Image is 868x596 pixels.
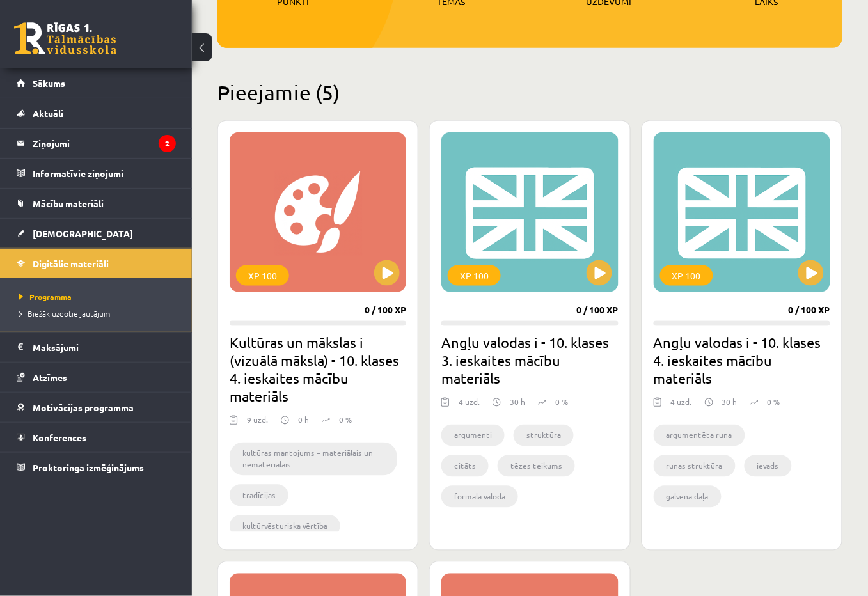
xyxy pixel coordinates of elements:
span: Atzīmes [33,372,67,383]
h2: Angļu valodas i - 10. klases 4. ieskaites mācību materiāls [654,334,830,388]
li: formālā valoda [441,486,518,508]
a: Proktoringa izmēģinājums [17,453,176,482]
p: 0 % [339,414,352,426]
a: Aktuāli [17,98,176,128]
a: Konferences [17,423,176,452]
a: Rīgas 1. Tālmācības vidusskola [14,22,116,54]
span: Programma [19,292,72,302]
a: [DEMOGRAPHIC_DATA] [17,219,176,248]
p: 0 % [768,396,780,408]
h2: Angļu valodas i - 10. klases 3. ieskaites mācību materiāls [441,334,618,388]
span: [DEMOGRAPHIC_DATA] [33,228,133,239]
a: Biežāk uzdotie jautājumi [19,308,179,319]
legend: Ziņojumi [33,129,176,158]
a: Sākums [17,68,176,98]
div: 4 uzd. [671,396,692,416]
li: tēzes teikums [498,455,575,477]
a: Informatīvie ziņojumi [17,159,176,188]
p: 0 % [555,396,568,408]
div: 4 uzd. [459,396,480,416]
span: Aktuāli [33,107,63,119]
li: kultūras mantojums – materiālais un nemateriālais [230,443,397,476]
a: Mācību materiāli [17,189,176,218]
span: Sākums [33,77,65,89]
legend: Informatīvie ziņojumi [33,159,176,188]
span: Digitālie materiāli [33,258,109,269]
p: 0 h [298,414,309,426]
li: kultūrvēsturiska vērtība [230,515,340,537]
a: Programma [19,291,179,302]
div: XP 100 [448,265,501,286]
i: 2 [159,135,176,152]
li: ievads [745,455,792,477]
span: Mācību materiāli [33,198,104,209]
li: citāts [441,455,489,477]
a: Atzīmes [17,363,176,392]
a: Maksājumi [17,333,176,362]
a: Motivācijas programma [17,393,176,422]
span: Biežāk uzdotie jautājumi [19,308,112,318]
li: runas struktūra [654,455,736,477]
div: 9 uzd. [247,414,268,434]
span: Konferences [33,432,86,443]
legend: Maksājumi [33,333,176,362]
div: XP 100 [236,265,289,286]
li: struktūra [514,425,574,446]
li: tradīcijas [230,485,288,506]
a: Digitālie materiāli [17,249,176,278]
li: argumentēta runa [654,425,745,446]
div: XP 100 [660,265,713,286]
h2: Kultūras un mākslas i (vizuālā māksla) - 10. klases 4. ieskaites mācību materiāls [230,334,406,405]
span: Motivācijas programma [33,402,134,413]
p: 30 h [722,396,738,408]
li: galvenā daļa [654,486,722,508]
h2: Pieejamie (5) [217,80,842,105]
li: argumenti [441,425,505,446]
span: Proktoringa izmēģinājums [33,462,144,473]
p: 30 h [510,396,525,408]
a: Ziņojumi2 [17,129,176,158]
